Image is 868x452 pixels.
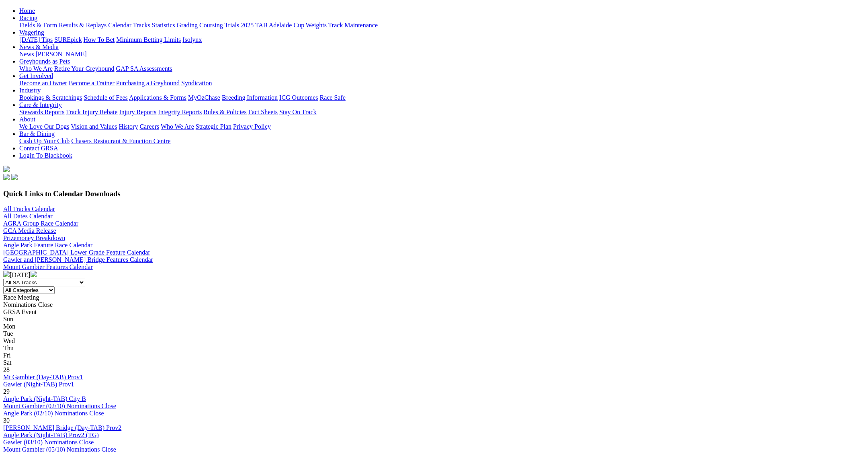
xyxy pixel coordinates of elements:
span: 29 [3,388,10,395]
h3: Quick Links to Calendar Downloads [3,189,865,198]
a: Gawler (Night-TAB) Prov1 [3,381,74,388]
a: Purchasing a Greyhound [116,80,180,86]
a: Fields & Form [19,22,57,29]
a: Who We Are [161,123,194,130]
a: Chasers Restaurant & Function Centre [71,138,170,144]
a: Grading [177,22,198,29]
a: Rules & Policies [203,109,247,115]
a: Careers [139,123,159,130]
a: Wagering [19,29,44,36]
div: Wed [3,337,865,345]
a: Results & Replays [59,22,106,29]
div: Race Meeting [3,294,865,301]
div: Mon [3,323,865,330]
a: Bar & Dining [19,130,55,137]
a: Coursing [199,22,223,29]
a: Statistics [152,22,175,29]
a: Home [19,7,35,14]
a: Become an Owner [19,80,67,86]
a: About [19,116,35,123]
img: logo-grsa-white.png [3,166,10,172]
a: Angle Park (Night-TAB) City B [3,395,86,402]
a: Track Maintenance [328,22,378,29]
div: About [19,123,865,130]
div: [DATE] [3,271,865,279]
a: Industry [19,87,41,94]
a: Isolynx [182,36,202,43]
a: Stewards Reports [19,109,64,115]
img: chevron-left-pager-white.svg [3,271,10,277]
a: [GEOGRAPHIC_DATA] Lower Grade Feature Calendar [3,249,150,256]
a: Stay On Track [279,109,316,115]
a: Calendar [108,22,131,29]
a: Login To Blackbook [19,152,72,159]
span: 28 [3,366,10,373]
div: News & Media [19,51,865,58]
a: Gawler and [PERSON_NAME] Bridge Features Calendar [3,256,153,263]
a: Gawler (03/10) Nominations Close [3,439,94,446]
a: [DATE] Tips [19,36,53,43]
a: Care & Integrity [19,101,62,108]
a: Angle Park (Night-TAB) Prov2 (TG) [3,431,99,438]
a: Breeding Information [222,94,278,101]
a: Integrity Reports [158,109,202,115]
a: GCA Media Release [3,227,56,234]
img: facebook.svg [3,174,10,180]
a: News [19,51,34,58]
a: Injury Reports [119,109,156,115]
div: Get Involved [19,80,865,87]
a: Greyhounds as Pets [19,58,70,65]
div: Nominations Close [3,301,865,308]
a: ICG Outcomes [279,94,318,101]
a: Tracks [133,22,150,29]
a: Track Injury Rebate [66,109,117,115]
a: Racing [19,14,37,21]
a: 2025 TAB Adelaide Cup [241,22,304,29]
a: Prizemoney Breakdown [3,234,65,241]
a: SUREpick [54,36,82,43]
span: 30 [3,417,10,424]
a: All Tracks Calendar [3,205,55,212]
a: AGRA Group Race Calendar [3,220,78,227]
a: News & Media [19,43,59,50]
a: Angle Park (02/10) Nominations Close [3,410,104,417]
a: Mt Gambier (Day-TAB) Prov1 [3,374,83,380]
a: Strategic Plan [196,123,231,130]
a: Bookings & Scratchings [19,94,82,101]
div: Wagering [19,36,865,43]
a: All Dates Calendar [3,213,53,220]
a: Schedule of Fees [84,94,127,101]
a: [PERSON_NAME] [35,51,86,58]
a: Race Safe [319,94,345,101]
a: Minimum Betting Limits [116,36,181,43]
img: twitter.svg [11,174,18,180]
a: Who We Are [19,65,53,72]
a: Get Involved [19,72,53,79]
div: Greyhounds as Pets [19,65,865,72]
a: Syndication [181,80,212,86]
a: MyOzChase [188,94,220,101]
a: Retire Your Greyhound [54,65,115,72]
a: Become a Trainer [69,80,115,86]
a: Vision and Values [71,123,117,130]
a: How To Bet [84,36,115,43]
img: chevron-right-pager-white.svg [31,271,37,277]
div: Fri [3,352,865,359]
div: Thu [3,345,865,352]
a: GAP SA Assessments [116,65,172,72]
a: Trials [224,22,239,29]
a: Contact GRSA [19,145,58,152]
a: Angle Park Feature Race Calendar [3,242,92,249]
a: Privacy Policy [233,123,271,130]
a: Fact Sheets [248,109,278,115]
div: Sat [3,359,865,366]
div: Industry [19,94,865,101]
a: Weights [306,22,327,29]
a: We Love Our Dogs [19,123,69,130]
div: Tue [3,330,865,337]
div: Sun [3,316,865,323]
div: GRSA Event [3,308,865,316]
div: Bar & Dining [19,138,865,145]
div: Care & Integrity [19,109,865,116]
a: History [119,123,138,130]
